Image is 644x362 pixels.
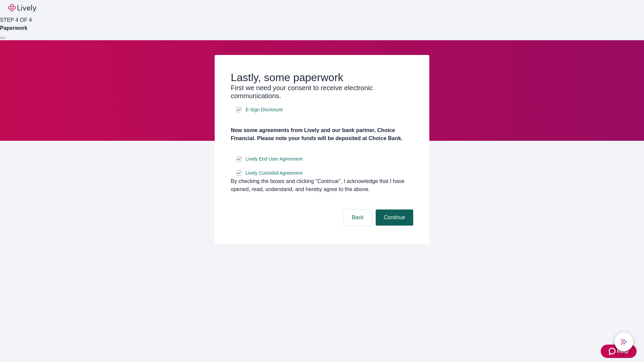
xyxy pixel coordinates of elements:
[246,170,303,177] span: Lively Custodial Agreement
[244,106,284,114] a: e-sign disclosure document
[614,333,633,351] button: chat
[621,339,627,345] svg: Lively AI Assistant
[231,84,413,100] h3: First we need your consent to receive electronic communications.
[246,156,303,163] span: Lively End User Agreement
[244,169,304,177] a: e-sign disclosure document
[8,4,36,12] img: Lively
[231,177,413,193] div: By checking the boxes and clicking “Continue", I acknowledge that I have opened, read, understand...
[244,155,304,163] a: e-sign disclosure document
[246,106,283,113] span: E-Sign Disclosure
[617,347,629,355] span: Help
[343,209,372,226] button: Back
[231,126,413,142] h4: Now some agreements from Lively and our bank partner, Choice Financial. Please note your funds wi...
[376,209,413,226] button: Continue
[231,71,413,84] h2: Lastly, some paperwork
[609,347,617,355] svg: Zendesk support icon
[601,345,637,358] button: Zendesk support iconHelp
